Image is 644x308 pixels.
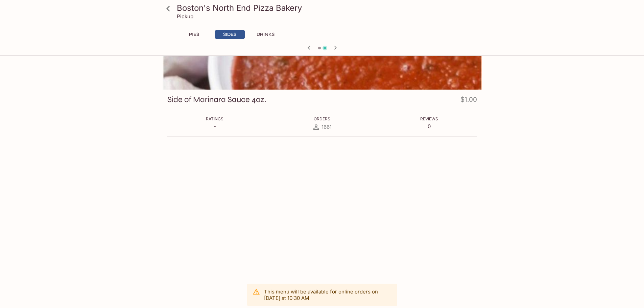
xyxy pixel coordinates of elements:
p: Pickup [177,13,193,20]
h4: $1.00 [460,94,477,108]
span: 1661 [321,124,332,130]
span: Orders [314,116,330,121]
h3: Side of Marinara Sauce 4oz. [167,94,266,105]
p: - [206,123,223,129]
span: Reviews [420,116,438,121]
button: PIES [179,30,209,39]
button: SIDES [215,30,245,39]
p: 0 [420,123,438,129]
h3: Boston's North End Pizza Bakery [177,3,479,13]
span: Ratings [206,116,223,121]
p: This menu will be available for online orders on [DATE] at 10:30 AM [264,288,392,301]
button: DRINKS [251,30,281,39]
